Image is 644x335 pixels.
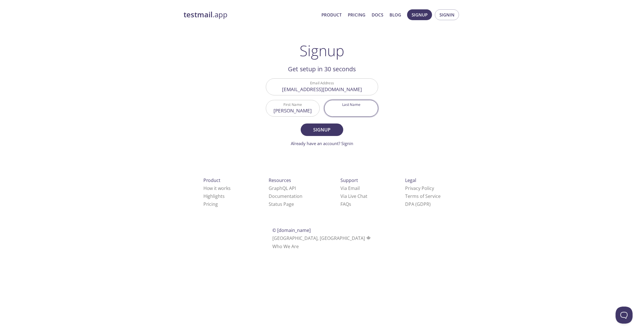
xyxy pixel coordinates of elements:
[616,307,633,324] iframe: Help Scout Beacon - Open
[301,123,343,136] button: Signup
[435,9,459,20] button: Signin
[321,11,342,18] a: Product
[405,193,441,199] a: Terms of Service
[340,177,358,183] span: Support
[273,227,311,233] span: © [DOMAIN_NAME]
[184,10,317,20] a: testmail.app
[203,185,231,191] a: How it works
[269,177,291,183] span: Resources
[307,126,337,134] span: Signup
[348,11,365,18] a: Pricing
[340,185,360,191] a: Via Email
[269,201,294,207] a: Status Page
[439,11,454,18] span: Signin
[390,11,401,18] a: Blog
[269,193,302,199] a: Documentation
[407,9,432,20] button: Signup
[405,185,434,191] a: Privacy Policy
[203,201,218,207] a: Pricing
[340,201,351,207] a: FAQ
[184,10,212,20] strong: testmail
[273,243,299,250] a: Who We Are
[203,193,225,199] a: Highlights
[349,201,351,207] span: s
[300,42,344,59] h1: Signup
[269,185,296,191] a: GraphQL API
[412,11,428,18] span: Signup
[340,193,367,199] a: Via Live Chat
[405,201,431,207] a: DPA (GDPR)
[273,235,372,241] span: [GEOGRAPHIC_DATA], [GEOGRAPHIC_DATA]
[266,64,378,74] h2: Get setup in 30 seconds
[203,177,221,183] span: Product
[291,141,353,146] a: Already have an account? Signin
[372,11,383,18] a: Docs
[405,177,416,183] span: Legal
